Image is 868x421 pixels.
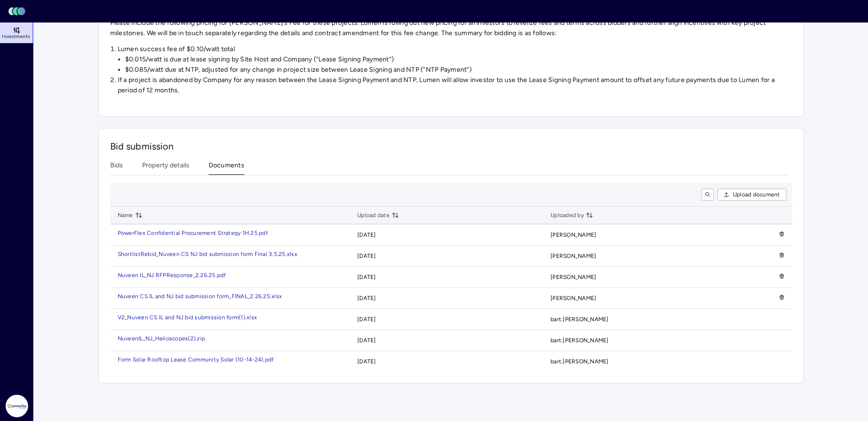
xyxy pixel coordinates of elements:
[551,210,593,220] span: Uploaded by
[118,315,239,320] div: V2_Nuveen CS IL and NJ bid submission form
[350,267,543,288] td: [DATE]
[118,293,262,299] div: Nuveen CS IL and NJ bid submission form_FINAL_2.26
[118,75,792,96] li: If a project is abandoned by Company for any reason between the Lease Signing Payment and NTP, Lu...
[118,44,792,75] li: Lumen success fee of $0.10/watt total
[118,293,343,299] a: Nuveen CS IL and NJ bid submission form_FINAL_2.26.25.xlsx
[551,251,596,261] span: [PERSON_NAME]
[118,272,343,278] a: Nuveen IL_NJ RFPResponse_2.26.25.pdf
[350,330,543,351] td: [DATE]
[543,330,792,351] td: bart.[PERSON_NAME]
[118,336,189,341] div: NuveenIL_NJ_Helioscopes
[357,210,399,220] span: Upload date
[392,211,399,219] button: toggle sorting
[118,251,343,257] a: ShortlistRebid_Nuveen CS NJ bid submission form Final 3.5.25.xlsx
[551,230,596,240] span: [PERSON_NAME]
[125,65,792,75] li: $0.085/watt due at NTP, adjusted for any change in project size between Lease Signing and NTP (”N...
[543,351,792,372] td: bart.[PERSON_NAME]
[110,160,123,175] button: Bids
[702,188,714,201] button: toggle search
[118,357,252,362] div: Form Solar Rooftop Lease Community Solar (10-14
[118,336,343,341] a: NuveenIL_NJ_Helioscopes(2).zip
[110,141,174,152] span: Bid submission
[350,225,543,246] td: [DATE]
[252,357,273,362] div: -24).pdf
[6,395,28,417] img: Powerflex
[118,210,143,220] span: Name
[543,309,792,330] td: bart.[PERSON_NAME]
[118,230,245,236] div: PowerFlex Confidential Procurement Strategy 1
[2,34,30,39] span: Investments
[110,18,792,38] p: Please include the following pricing for [PERSON_NAME]’s Fee for these projects. Lumen is rolling...
[350,309,543,330] td: [DATE]
[350,288,543,309] td: [DATE]
[350,351,543,372] td: [DATE]
[142,160,190,175] button: Property details
[209,160,244,175] button: Documents
[277,251,297,257] div: .25.xlsx
[551,272,596,282] span: [PERSON_NAME]
[118,357,343,362] a: Form Solar Rooftop Lease Community Solar (10-14-24).pdf
[350,246,543,267] td: [DATE]
[118,315,343,320] a: V2_Nuveen CS IL and NJ bid submission form(1).xlsx
[204,272,226,278] div: 6.25.pdf
[239,315,257,320] div: (1).xlsx
[551,293,596,303] span: [PERSON_NAME]
[118,251,277,257] div: ShortlistRebid_Nuveen CS NJ bid submission form Final 3.5
[118,272,204,278] div: Nuveen IL_NJ RFPResponse_2.2
[118,230,343,236] a: PowerFlex Confidential Procurement Strategy 1H 25.pdf
[188,336,205,341] div: (2).zip
[733,190,780,199] span: Upload document
[125,54,792,65] li: $0.015/watt is due at lease signing by Site Host and Company (”Lease Signing Payment”)
[586,211,593,219] button: toggle sorting
[135,211,143,219] button: toggle sorting
[262,293,282,299] div: .25.xlsx
[717,188,786,201] button: Upload document
[245,230,268,236] div: H 25.pdf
